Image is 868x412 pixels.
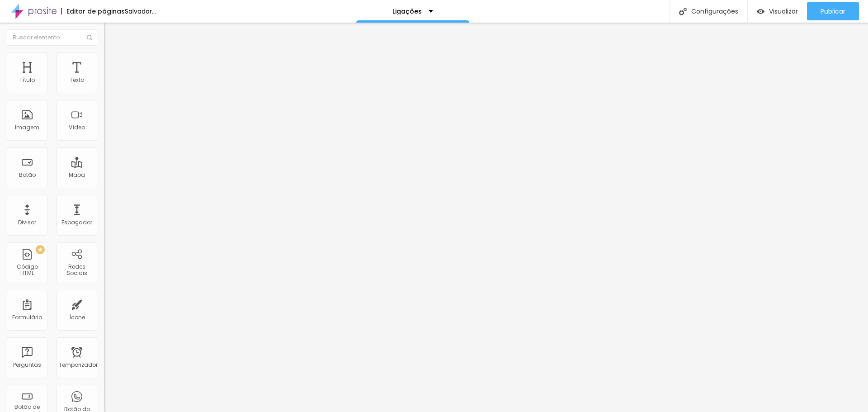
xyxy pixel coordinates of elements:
font: Divisor [18,218,36,226]
font: Visualizar [769,7,798,16]
font: Temporizador [59,361,98,369]
font: Vídeo [69,123,85,131]
font: Imagem [15,123,39,131]
img: Ícone [679,8,687,15]
font: Botão [19,171,36,179]
font: Perguntas [13,361,41,369]
button: Visualizar [748,2,807,20]
font: Configurações [691,7,738,16]
img: Ícone [87,35,92,40]
button: Publicar [807,2,859,20]
font: Publicar [821,7,845,16]
font: Espaçador [61,218,92,226]
font: Ícone [69,313,85,321]
font: Ligações [392,7,422,16]
font: Salvador... [125,7,156,16]
input: Buscar elemento [7,29,97,46]
font: Código HTML [17,263,38,277]
font: Editor de páginas [66,7,125,16]
font: Texto [70,76,84,84]
font: Redes Sociais [66,263,87,277]
img: view-1.svg [757,8,764,15]
font: Formulário [12,313,42,321]
font: Mapa [69,171,85,179]
iframe: Editor [104,23,868,412]
font: Título [19,76,35,84]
